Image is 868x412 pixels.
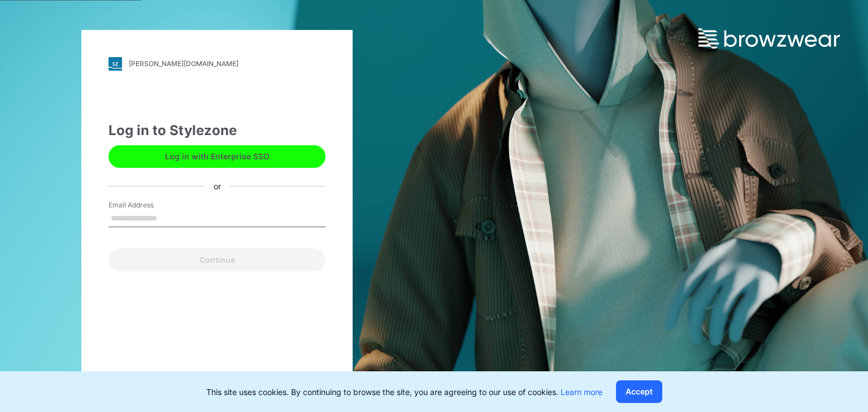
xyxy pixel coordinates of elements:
[205,180,230,192] div: or
[129,59,238,68] div: [PERSON_NAME][DOMAIN_NAME]
[108,145,325,168] button: Log in with Enterprise SSO
[561,387,602,397] a: Learn more
[698,28,840,49] img: browzwear-logo.73288ffb.svg
[108,57,122,71] img: svg+xml;base64,PHN2ZyB3aWR0aD0iMjgiIGhlaWdodD0iMjgiIHZpZXdCb3g9IjAgMCAyOCAyOCIgZmlsbD0ibm9uZSIgeG...
[206,386,602,398] p: This site uses cookies. By continuing to browse the site, you are agreeing to our use of cookies.
[108,57,325,71] a: [PERSON_NAME][DOMAIN_NAME]
[616,380,662,403] button: Accept
[108,120,325,141] div: Log in to Stylezone
[108,200,188,210] label: Email Address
